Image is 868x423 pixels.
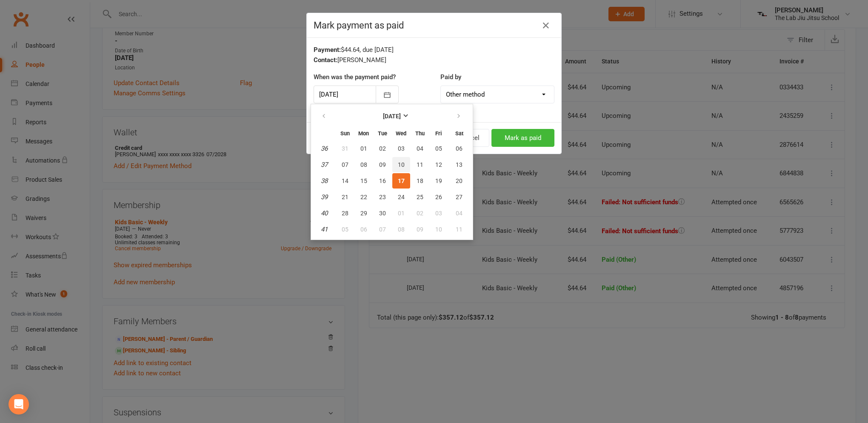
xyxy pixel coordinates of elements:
[358,130,369,137] small: Monday
[9,394,29,414] div: Open Intercom Messenger
[342,194,348,200] span: 21
[435,194,442,200] span: 26
[539,19,553,32] button: Close
[456,194,463,200] span: 27
[430,173,448,189] button: 19
[448,157,470,172] button: 13
[355,206,373,221] button: 29
[314,55,554,65] div: [PERSON_NAME]
[448,173,470,189] button: 20
[314,45,554,55] div: $44.64, due [DATE]
[430,189,448,205] button: 26
[379,194,386,200] span: 23
[456,210,463,217] span: 04
[398,145,405,152] span: 03
[435,145,442,152] span: 05
[321,226,328,233] em: 41
[430,157,448,172] button: 12
[336,141,354,156] button: 31
[411,206,429,221] button: 02
[448,189,470,205] button: 27
[321,209,328,217] em: 40
[392,222,410,237] button: 08
[321,161,328,169] em: 37
[355,189,373,205] button: 22
[321,177,328,185] em: 38
[435,177,442,184] span: 19
[321,193,328,201] em: 39
[417,226,423,233] span: 09
[355,141,373,156] button: 01
[430,222,448,237] button: 10
[314,20,554,31] h4: Mark payment as paid
[321,145,328,152] em: 36
[456,145,463,152] span: 06
[411,189,429,205] button: 25
[383,113,401,120] strong: [DATE]
[417,145,423,152] span: 04
[360,210,367,217] span: 29
[398,194,405,200] span: 24
[448,206,470,221] button: 04
[374,189,391,205] button: 23
[342,210,348,217] span: 28
[435,226,442,233] span: 10
[355,157,373,172] button: 08
[398,226,405,233] span: 08
[360,161,367,168] span: 08
[430,141,448,156] button: 05
[411,222,429,237] button: 09
[336,189,354,205] button: 21
[314,46,341,54] strong: Payment:
[398,161,405,168] span: 10
[374,222,391,237] button: 07
[360,194,367,200] span: 22
[392,189,410,205] button: 24
[491,129,554,147] button: Mark as paid
[417,194,423,200] span: 25
[392,157,410,172] button: 10
[417,177,423,184] span: 18
[455,130,463,137] small: Saturday
[398,177,405,184] span: 17
[430,206,448,221] button: 03
[396,130,406,137] small: Wednesday
[342,226,348,233] span: 05
[314,72,396,82] label: When was the payment paid?
[415,130,425,137] small: Thursday
[435,210,442,217] span: 03
[342,145,348,152] span: 31
[374,141,391,156] button: 02
[379,161,386,168] span: 09
[355,173,373,189] button: 15
[379,177,386,184] span: 16
[417,161,423,168] span: 11
[411,141,429,156] button: 04
[360,226,367,233] span: 06
[435,130,442,137] small: Friday
[378,130,387,137] small: Tuesday
[336,206,354,221] button: 28
[448,222,470,237] button: 11
[355,222,373,237] button: 06
[340,130,350,137] small: Sunday
[435,161,442,168] span: 12
[448,141,470,156] button: 06
[411,157,429,172] button: 11
[360,145,367,152] span: 01
[336,222,354,237] button: 05
[336,173,354,189] button: 14
[456,177,463,184] span: 20
[342,177,348,184] span: 14
[392,141,410,156] button: 03
[440,72,461,82] label: Paid by
[379,210,386,217] span: 30
[374,206,391,221] button: 30
[456,161,463,168] span: 13
[336,157,354,172] button: 07
[411,173,429,189] button: 18
[392,206,410,221] button: 01
[456,226,463,233] span: 11
[417,210,423,217] span: 02
[360,177,367,184] span: 15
